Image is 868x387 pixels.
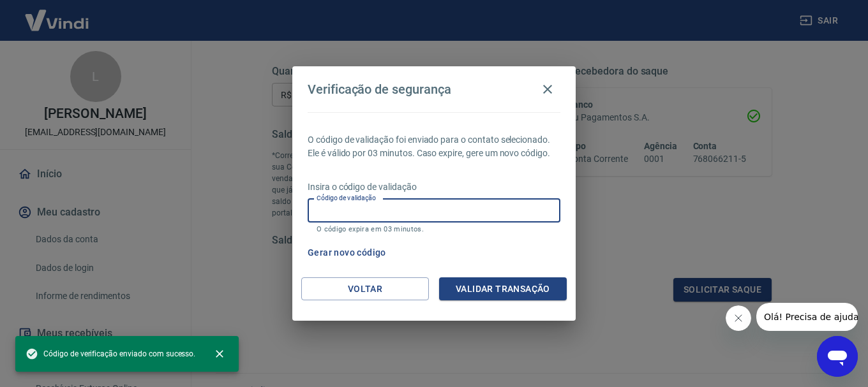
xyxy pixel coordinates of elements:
[206,340,234,368] button: close
[817,336,858,377] iframe: Botão para abrir a janela de mensagens
[317,193,376,203] label: Código de validação
[26,347,195,360] span: Código de verificação enviado com sucesso.
[301,277,429,301] button: Voltar
[308,82,451,97] h4: Verificação de segurança
[756,303,858,331] iframe: Mensagem da empresa
[303,241,391,265] button: Gerar novo código
[308,133,560,160] p: O código de validação foi enviado para o contato selecionado. Ele é válido por 03 minutos. Caso e...
[317,225,551,233] p: O código expira em 03 minutos.
[726,305,751,331] iframe: Fechar mensagem
[439,277,567,301] button: Validar transação
[308,180,560,194] p: Insira o código de validação
[8,9,107,19] span: Olá! Precisa de ajuda?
